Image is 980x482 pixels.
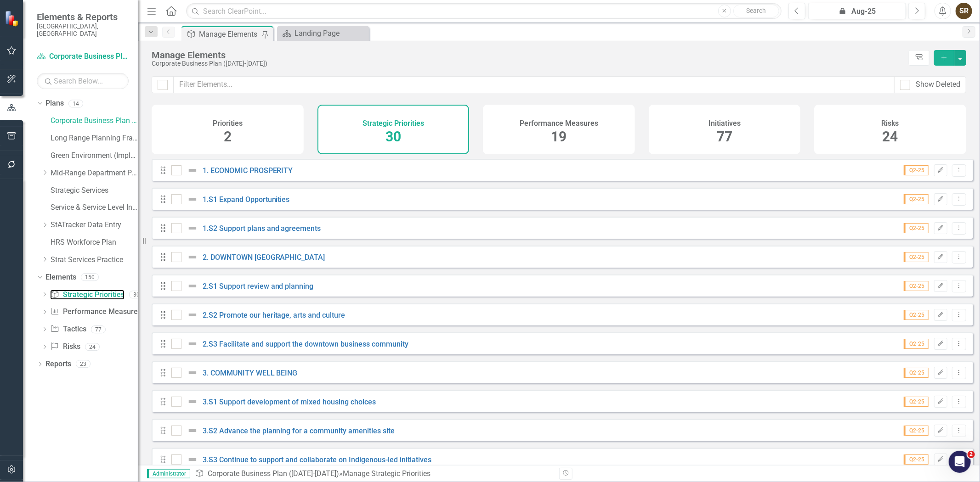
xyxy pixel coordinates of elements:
[51,237,138,248] a: HRS Workforce Plan
[551,129,566,145] span: 19
[51,151,138,161] a: Green Environment (Implementation)
[203,311,346,319] a: 2.S2 Promote our heritage, arts and culture
[956,3,972,19] button: SR
[904,397,929,407] span: Q2-25
[904,281,929,291] span: Q2-25
[279,28,367,39] a: Landing Page
[203,369,298,377] a: 3. COMMUNITY WELL BEING
[186,3,782,19] input: Search ClearPoint...
[904,165,929,175] span: Q2-25
[51,202,138,213] a: Service & Service Level Inventory
[904,310,929,320] span: Q2-25
[45,359,71,370] a: Reports
[173,76,895,93] input: Filter Elements...
[152,60,904,67] div: Corporate Business Plan ([DATE]-[DATE])
[50,342,80,352] a: Risks
[51,116,138,126] a: Corporate Business Plan ([DATE]-[DATE])
[904,368,929,378] span: Q2-25
[45,98,64,109] a: Plans
[187,309,198,320] img: Not Defined
[203,426,395,435] a: 3.S2 Advance the planning for a community amenities site
[187,425,198,436] img: Not Defined
[68,100,83,107] div: 14
[904,194,929,204] span: Q2-25
[51,255,138,265] a: Strat Services Practice
[187,454,198,465] img: Not Defined
[203,253,325,262] a: 2. DOWNTOWN [GEOGRAPHIC_DATA]
[904,426,929,436] span: Q2-25
[37,22,129,38] small: [GEOGRAPHIC_DATA], [GEOGRAPHIC_DATA]
[733,5,779,17] button: Search
[199,28,260,40] div: Manage Elements
[187,396,198,407] img: Not Defined
[51,185,138,196] a: Strategic Services
[37,51,129,62] a: Corporate Business Plan ([DATE]-[DATE])
[811,6,903,17] div: Aug-25
[520,119,598,128] h4: Performance Measures
[45,272,76,283] a: Elements
[968,451,975,458] span: 2
[717,129,732,145] span: 77
[50,324,86,335] a: Tactics
[76,360,91,368] div: 23
[203,455,432,464] a: 3.S3 Continue to support and collaborate on Indigenous-led initiatives
[203,398,376,406] a: 3.S1 Support development of mixed housing choices
[203,282,314,291] a: 2.S1 Support review and planning
[808,3,906,19] button: Aug-25
[129,291,144,298] div: 30
[51,168,138,179] a: Mid-Range Department Plans
[91,325,106,333] div: 77
[187,194,198,205] img: Not Defined
[85,343,100,351] div: 24
[187,223,198,234] img: Not Defined
[746,7,766,14] span: Search
[51,220,138,230] a: StATracker Data Entry
[203,224,321,233] a: 1.S2 Support plans and agreements
[904,223,929,233] span: Q2-25
[187,367,198,378] img: Not Defined
[81,273,99,281] div: 150
[187,280,198,291] img: Not Defined
[916,79,960,90] div: Show Deleted
[213,119,243,128] h4: Priorities
[37,11,129,22] span: Elements & Reports
[904,252,929,262] span: Q2-25
[203,340,409,348] a: 2.S3 Facilitate and support the downtown business community
[904,339,929,349] span: Q2-25
[187,165,198,176] img: Not Defined
[51,133,138,144] a: Long Range Planning Framework
[152,50,904,60] div: Manage Elements
[50,290,124,300] a: Strategic Priorities
[224,129,232,145] span: 2
[949,451,971,473] iframe: Intercom live chat
[904,454,929,465] span: Q2-25
[203,166,293,175] a: 1. ECONOMIC PROSPERITY
[5,10,21,26] img: ClearPoint Strategy
[295,28,367,39] div: Landing Page
[50,307,141,317] a: Performance Measures
[147,469,190,478] span: Administrator
[187,252,198,263] img: Not Defined
[708,119,741,128] h4: Initiatives
[195,469,552,479] div: » Manage Strategic Priorities
[37,73,129,89] input: Search Below...
[208,469,339,478] a: Corporate Business Plan ([DATE]-[DATE])
[385,129,401,145] span: 30
[187,338,198,349] img: Not Defined
[203,195,290,204] a: 1.S1 Expand Opportunities
[883,129,898,145] span: 24
[363,119,424,128] h4: Strategic Priorities
[882,119,899,128] h4: Risks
